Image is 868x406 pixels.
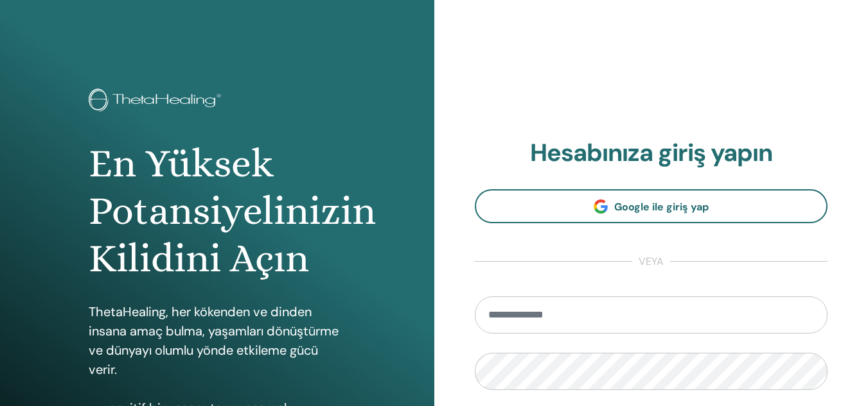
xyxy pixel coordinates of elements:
span: Google ile giriş yap [614,200,709,214]
span: veya [632,254,670,269]
p: ThetaHealing, her kökenden ve dinden insana amaç bulma, yaşamları dönüştürme ve dünyayı olumlu yö... [89,302,346,379]
h1: En Yüksek Potansiyelinizin Kilidini Açın [89,140,346,283]
h2: Hesabınıza giriş yapın [475,139,828,168]
a: Google ile giriş yap [475,189,828,223]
